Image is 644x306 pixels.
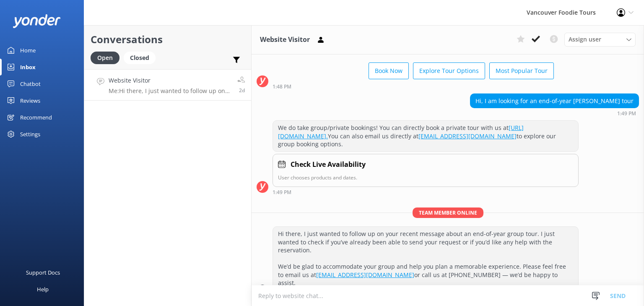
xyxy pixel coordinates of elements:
[278,174,573,182] p: User chooses products and dates.
[20,92,40,109] div: Reviews
[20,59,36,75] div: Inbox
[37,281,49,298] div: Help
[239,87,245,94] span: Oct 10 2025 02:56pm (UTC -07:00) America/Tijuana
[273,227,578,290] div: Hi there, I just wanted to follow up on your recent message about an end-of-year group tour. I ju...
[91,31,245,47] h2: Conversations
[20,126,40,143] div: Settings
[91,52,119,64] div: Open
[278,124,524,140] a: [URL][DOMAIN_NAME].
[26,264,60,281] div: Support Docs
[470,110,639,116] div: Oct 10 2025 01:49pm (UTC -07:00) America/Tijuana
[273,121,578,151] div: We do take group/private bookings! You can directly book a private tour with us at You can also e...
[109,87,231,95] p: Me: Hi there, I just wanted to follow up on your recent message about an end-of-year group tour. ...
[13,14,61,28] img: yonder-white-logo.png
[124,53,160,62] a: Closed
[564,33,636,46] div: Assign User
[109,76,231,85] h4: Website Visitor
[617,111,636,116] strong: 1:49 PM
[413,207,483,218] span: Team member online
[273,83,554,89] div: Oct 10 2025 01:48pm (UTC -07:00) America/Tijuana
[84,69,251,101] a: Website VisitorMe:Hi there, I just wanted to follow up on your recent message about an end-of-yea...
[20,75,41,92] div: Chatbot
[470,94,639,108] div: Hi, I am looking for an end-of-year [PERSON_NAME] tour
[20,109,52,126] div: Recommend
[413,62,485,79] button: Explore Tour Options
[273,190,291,195] strong: 1:49 PM
[489,62,554,79] button: Most Popular Tour
[273,84,291,89] strong: 1:48 PM
[291,159,366,170] h4: Check Live Availability
[273,189,579,195] div: Oct 10 2025 01:49pm (UTC -07:00) America/Tijuana
[20,42,36,59] div: Home
[569,35,601,44] span: Assign user
[124,52,156,64] div: Closed
[91,53,124,62] a: Open
[260,34,310,45] h3: Website Visitor
[369,62,409,79] button: Book Now
[418,132,517,140] a: [EMAIL_ADDRESS][DOMAIN_NAME]
[316,271,414,279] a: [EMAIL_ADDRESS][DOMAIN_NAME]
